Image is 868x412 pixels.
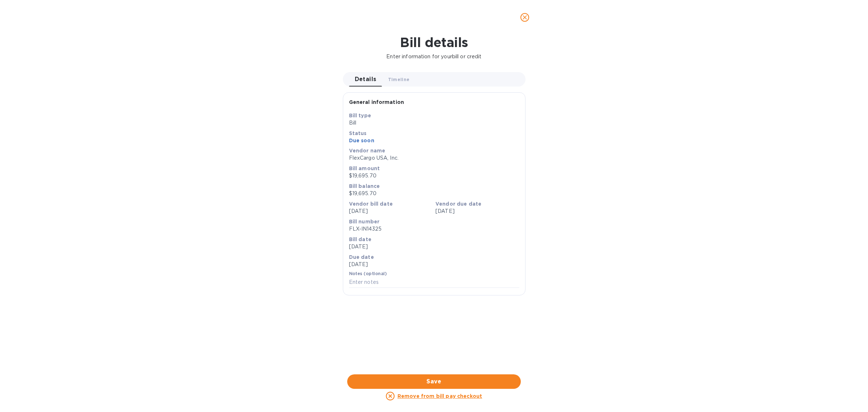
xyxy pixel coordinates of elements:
b: Bill balance [349,183,380,189]
b: Vendor bill date [349,201,393,207]
p: Due soon [349,137,519,144]
b: Due date [349,254,374,260]
p: [DATE] [349,207,433,215]
p: Bill [349,119,519,127]
b: Bill amount [349,165,380,171]
b: General information [349,99,404,105]
p: [DATE] [435,207,519,215]
b: Bill date [349,236,371,242]
span: Details [355,74,376,84]
p: FlexCargo USA, Inc. [349,154,519,162]
p: $19,695.70 [349,190,519,197]
p: [DATE] [349,243,519,251]
span: Save [353,377,515,386]
h1: Bill details [6,35,862,50]
b: Bill number [349,219,380,224]
p: $19,695.70 [349,172,519,180]
button: close [516,9,533,26]
u: Remove from bill pay checkout [397,393,482,399]
b: Vendor name [349,148,386,154]
b: Vendor due date [435,201,481,207]
label: Notes (optional) [349,272,387,276]
input: Enter notes [349,277,519,288]
span: Timeline [388,76,410,83]
b: Bill type [349,113,371,118]
p: FLX-IN14325 [349,225,519,233]
b: Status [349,130,367,136]
p: Enter information for your bill or credit [6,53,862,60]
p: [DATE] [349,261,519,268]
button: Save [347,374,521,389]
